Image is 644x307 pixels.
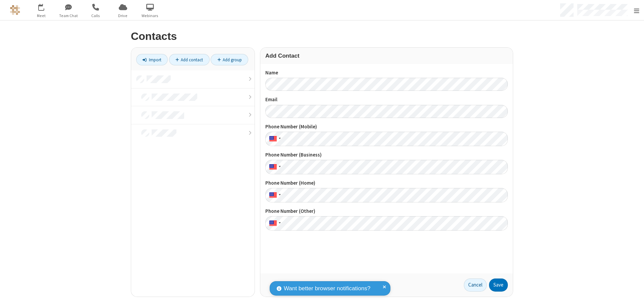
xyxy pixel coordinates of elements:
[265,132,283,146] div: United States: + 1
[211,54,248,65] a: Add group
[110,13,136,19] span: Drive
[284,284,370,293] span: Want better browser notifications?
[138,13,163,19] span: Webinars
[56,13,81,19] span: Team Chat
[489,279,508,292] button: Save
[265,53,508,59] h3: Add Contact
[265,151,508,159] label: Phone Number (Business)
[136,54,168,65] a: Import
[10,5,20,15] img: QA Selenium DO NOT DELETE OR CHANGE
[265,216,283,231] div: United States: + 1
[265,96,508,104] label: Email
[29,13,54,19] span: Meet
[265,207,508,215] label: Phone Number (Other)
[265,69,508,77] label: Name
[265,123,508,131] label: Phone Number (Mobile)
[43,4,47,9] div: 4
[131,30,513,42] h2: Contacts
[265,179,508,187] label: Phone Number (Home)
[265,160,283,174] div: United States: + 1
[265,188,283,202] div: United States: + 1
[169,54,210,65] a: Add contact
[83,13,108,19] span: Calls
[464,279,487,292] a: Cancel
